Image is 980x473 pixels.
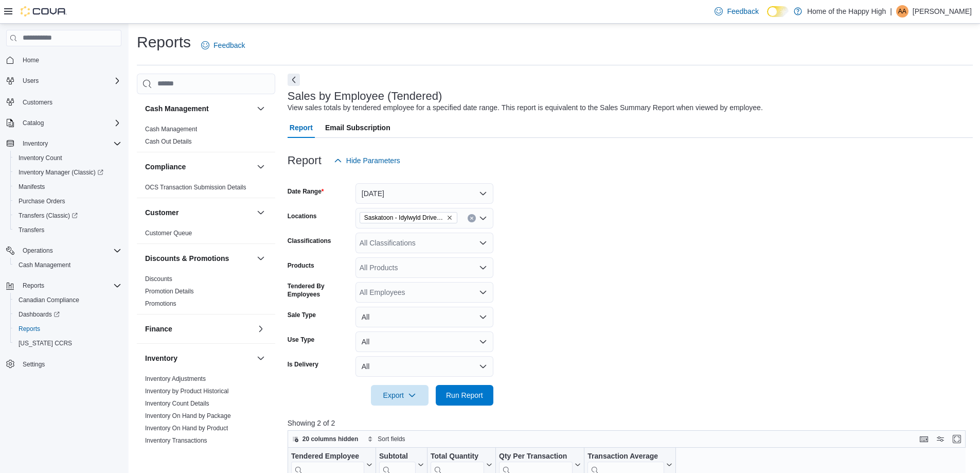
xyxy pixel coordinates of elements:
span: Customers [19,95,121,108]
p: Home of the Happy High [807,5,886,17]
button: Open list of options [479,214,487,222]
span: Export [377,385,422,406]
div: Qty Per Transaction [499,452,573,462]
h1: Reports [137,32,191,52]
span: Transfers (Classic) [19,212,78,220]
h3: Inventory [145,353,177,363]
span: Transfers (Classic) [14,209,121,222]
a: Inventory Count [14,152,66,164]
a: Transfers (Classic) [10,208,126,223]
span: Inventory Count [19,154,62,162]
button: Open list of options [479,239,487,247]
a: Inventory by Product Historical [145,388,229,395]
button: Compliance [145,162,253,172]
span: Sort fields [378,435,405,443]
button: [DATE] [355,183,493,204]
a: Manifests [14,181,49,193]
button: Reports [2,278,126,293]
span: Inventory On Hand by Product [145,424,228,432]
button: Export [371,385,429,406]
a: Purchase Orders [14,195,69,207]
span: Customers [23,98,52,107]
h3: Cash Management [145,103,209,114]
button: Operations [19,244,57,257]
a: Inventory On Hand by Product [145,425,228,432]
span: Saskatoon - Idylwyld Drive - Fire & Flower [360,212,457,223]
a: Cash Management [14,259,75,271]
h3: Discounts & Promotions [145,253,229,264]
span: Home [23,56,39,64]
span: Cash Management [145,125,197,133]
button: Cash Management [10,258,126,272]
span: Settings [23,360,45,369]
button: Finance [255,323,267,335]
button: Cash Management [145,103,253,114]
a: Home [19,54,43,66]
span: Report [290,117,313,138]
span: Promotion Details [145,287,194,295]
span: Operations [19,244,121,257]
p: | [890,5,892,17]
button: Home [2,52,126,67]
p: [PERSON_NAME] [913,5,972,17]
button: Open list of options [479,288,487,296]
div: View sales totals by tendered employee for a specified date range. This report is equivalent to t... [288,102,763,113]
span: Inventory by Product Historical [145,387,229,395]
button: Reports [10,322,126,336]
button: Open list of options [479,264,487,272]
button: Transfers [10,223,126,237]
label: Locations [288,212,317,220]
span: Inventory Transactions [145,436,207,445]
button: Hide Parameters [330,150,404,171]
a: Customer Queue [145,230,192,237]
p: Showing 2 of 2 [288,418,973,428]
a: Dashboards [10,307,126,322]
span: Purchase Orders [19,197,65,205]
button: Clear input [468,214,476,222]
div: Compliance [137,181,275,198]
button: Finance [145,324,253,334]
button: [US_STATE] CCRS [10,336,126,351]
div: Discounts & Promotions [137,273,275,314]
span: Reports [19,279,121,292]
span: Inventory Manager (Classic) [14,166,121,179]
h3: Compliance [145,162,186,172]
button: All [355,356,493,377]
span: Manifests [14,181,121,193]
button: Sort fields [363,433,409,445]
h3: Finance [145,324,172,334]
span: Saskatoon - Idylwyld Drive - Fire & Flower [364,213,444,223]
button: Inventory [255,352,267,364]
button: Customer [145,207,253,218]
span: Users [23,77,39,85]
button: Customers [2,94,126,109]
span: Transfers [14,224,121,236]
label: Date Range [288,187,324,196]
span: Dashboards [19,310,60,319]
div: Cash Management [137,123,275,152]
a: Inventory Manager (Classic) [10,165,126,180]
span: OCS Transaction Submission Details [145,183,246,191]
a: Customers [19,96,57,109]
span: Inventory Adjustments [145,375,206,383]
span: Transfers [19,226,44,234]
button: Display options [934,433,947,445]
button: Discounts & Promotions [145,253,253,264]
span: Canadian Compliance [14,294,121,306]
span: Reports [14,323,121,335]
button: Discounts & Promotions [255,252,267,265]
label: Products [288,261,314,270]
div: Transaction Average [587,452,664,462]
button: Catalog [2,116,126,130]
button: Users [2,74,126,88]
div: Arvinthan Anandan [896,5,908,17]
div: Customer [137,227,275,243]
a: Feedback [197,35,249,56]
span: Users [19,75,121,87]
a: Canadian Compliance [14,294,83,306]
a: Feedback [710,1,762,22]
span: [US_STATE] CCRS [19,339,72,347]
span: 20 columns hidden [302,435,359,443]
span: Inventory Manager (Classic) [19,168,103,177]
a: Dashboards [14,308,64,321]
